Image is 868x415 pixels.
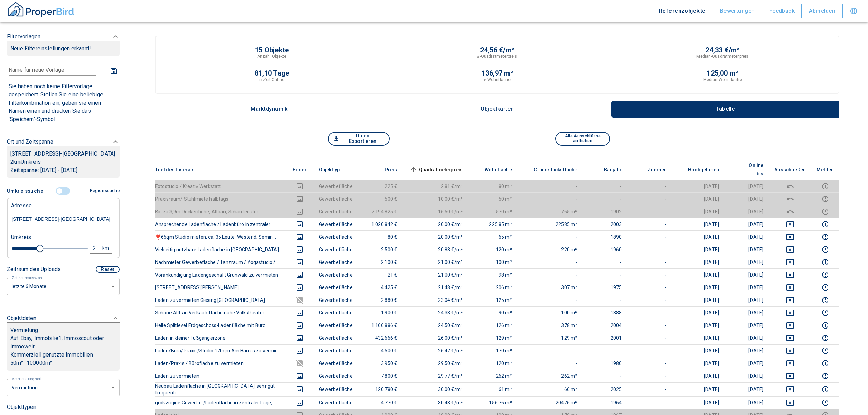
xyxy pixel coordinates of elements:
td: 1980 [583,357,627,370]
button: deselect this listing [774,258,806,266]
td: 1890 [583,230,627,243]
button: deselect this listing [774,245,806,254]
td: [DATE] [672,396,724,409]
td: [DATE] [672,256,724,268]
td: - [627,205,672,218]
a: ProperBird Logo and Home Button [7,1,75,21]
th: Bis zu 3,9m Deckenhöhe, Altbau, Schaufenster [155,205,286,218]
td: 30,43 €/m² [403,396,469,409]
div: ObjektdatenVermietungAuf Ebay, Immobilie1, Immoscout oder ImmoweltKommerziell genutzte Immobilien... [7,307,120,377]
td: 26,00 €/m² [403,332,469,344]
button: report this listing [817,283,834,292]
td: [DATE] [672,180,724,192]
button: deselect this listing [774,195,806,203]
td: [DATE] [724,218,769,230]
td: 2001 [583,332,627,344]
td: [DATE] [724,332,769,344]
button: Bewertungen [713,4,762,18]
td: - [627,319,672,332]
div: Ort und Zeitspanne[STREET_ADDRESS]-[GEOGRAPHIC_DATA]2kmUmkreisZeitspanne: [DATE] - [DATE] [7,131,120,185]
th: Titel des Inserats [155,159,286,180]
td: 1960 [583,243,627,256]
td: - [627,192,672,205]
span: Grundstücksfläche [523,165,578,174]
td: Gewerbefläche [313,319,358,332]
button: Reset [96,266,120,273]
td: 21,00 €/m² [403,256,469,268]
td: 24,33 €/m² [403,306,469,319]
td: 120 m² [468,243,517,256]
th: Melden [811,159,839,180]
td: [DATE] [672,344,724,357]
td: 3.950 € [358,357,403,370]
td: 126 m² [468,319,517,332]
button: images [291,385,308,393]
td: Gewerbefläche [313,192,358,205]
button: report this listing [817,359,834,367]
p: Kommerziell genutzte Immobilien [10,351,116,359]
td: - [627,370,672,382]
div: wrapped label tabs example [155,101,839,118]
td: 30,00 €/m² [403,382,469,396]
td: - [583,256,627,268]
td: [DATE] [672,243,724,256]
button: images [291,347,308,355]
td: [DATE] [724,268,769,281]
button: Daten Exportieren [328,132,390,146]
td: 129 m² [517,332,583,344]
td: 24,50 €/m² [403,319,469,332]
button: Feedback [762,4,802,18]
button: deselect this listing [774,359,806,367]
td: Gewerbefläche [313,268,358,281]
td: 29,77 €/m² [403,370,469,382]
button: deselect this listing [774,271,806,279]
td: - [517,256,583,268]
td: - [517,180,583,192]
p: 81,10 Tage [255,70,289,77]
td: [DATE] [672,332,724,344]
button: images [291,334,308,342]
td: - [517,192,583,205]
td: 262 m² [517,370,583,382]
th: Laden zu vermieten Giesing [GEOGRAPHIC_DATA] [155,294,286,306]
td: [DATE] [724,230,769,243]
td: 1975 [583,281,627,294]
th: Vorankündigung Ladengeschäft Grünwald zu vermieten [155,268,286,281]
td: 1964 [583,396,627,409]
button: report this listing [817,296,834,304]
td: 22585 m² [517,218,583,230]
td: 125 m² [468,294,517,306]
td: 500 € [358,192,403,205]
th: Helle Splitlevel Erdgeschoss-Ladenfläche mit Büro ... [155,319,286,332]
span: Online bis [730,161,763,178]
td: 225.85 m² [468,218,517,230]
button: report this listing [817,399,834,407]
td: - [517,230,583,243]
div: FiltervorlagenNeue Filtereinstellungen erkannt! [7,185,120,295]
button: images [291,271,308,279]
th: Schöne Altbau Verkaufsfläche nähe Volkstheater [155,306,286,319]
p: ⌀-Zeit Online [259,77,284,83]
td: 21,00 €/m² [403,268,469,281]
span: Hochgeladen [677,165,719,174]
p: Marktdynamik [250,106,288,112]
p: 50 m² - 100000 m² [10,359,116,367]
td: 50 m² [468,192,517,205]
td: 262 m² [468,370,517,382]
td: 570 m² [468,205,517,218]
td: [DATE] [724,306,769,319]
div: FiltervorlagenNeue Filtereinstellungen erkannt! [7,63,120,125]
td: [DATE] [724,344,769,357]
td: 100 m² [517,306,583,319]
button: deselect this listing [774,321,806,330]
td: 1.166.886 € [358,319,403,332]
td: 4.770 € [358,396,403,409]
span: Zimmer [637,165,666,174]
td: 225 € [358,180,403,192]
td: 1.900 € [358,306,403,319]
td: 21,48 €/m² [403,281,469,294]
td: [DATE] [672,281,724,294]
td: - [627,268,672,281]
button: images [291,220,308,228]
